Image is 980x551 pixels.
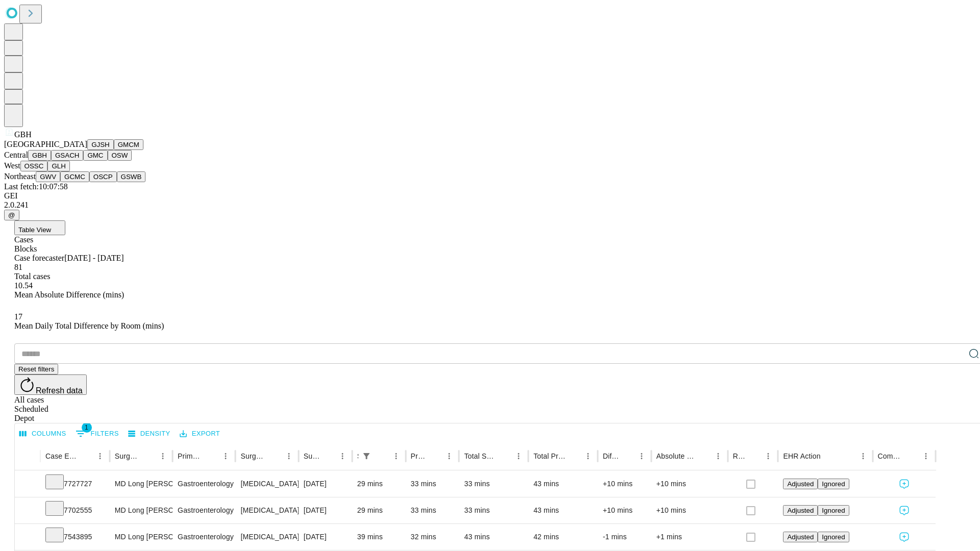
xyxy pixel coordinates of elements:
[818,505,849,516] button: Ignored
[14,321,164,330] span: Mean Daily Total Difference by Room (mins)
[82,422,92,433] span: 1
[89,171,117,182] button: OSCP
[442,449,456,463] button: Menu
[603,524,646,550] div: -1 mins
[14,281,33,290] span: 10.54
[304,452,320,460] div: Surgery Date
[4,191,976,201] div: GEI
[603,452,619,460] div: Difference
[411,497,454,523] div: 33 mins
[117,171,146,182] button: GSWB
[919,449,933,463] button: Menu
[156,449,170,463] button: Menu
[787,507,814,514] span: Adjusted
[14,272,50,281] span: Total cases
[533,497,593,523] div: 43 mins
[45,497,105,523] div: 7702555
[428,449,442,463] button: Sort
[783,479,818,489] button: Adjusted
[115,471,167,497] div: MD Long [PERSON_NAME]
[240,497,293,523] div: [MEDICAL_DATA] FLEXIBLE PROXIMAL DIAGNOSTIC
[36,171,60,182] button: GWV
[240,452,266,460] div: Surgery Name
[904,449,919,463] button: Sort
[335,449,350,463] button: Menu
[304,471,347,497] div: [DATE]
[464,452,496,460] div: Total Scheduled Duration
[240,524,293,550] div: [MEDICAL_DATA] FLEXIBLE PROXIMAL DIAGNOSTIC
[4,140,87,148] span: [GEOGRAPHIC_DATA]
[533,452,566,460] div: Total Predicted Duration
[511,449,526,463] button: Menu
[656,524,723,550] div: +1 mins
[581,449,595,463] button: Menu
[411,524,454,550] div: 32 mins
[411,452,427,460] div: Predicted In Room Duration
[787,480,814,488] span: Adjusted
[603,497,646,523] div: +10 mins
[47,161,69,171] button: GLH
[304,497,347,523] div: [DATE]
[108,150,132,161] button: OSW
[14,290,124,299] span: Mean Absolute Difference (mins)
[218,449,233,463] button: Menu
[14,263,22,271] span: 81
[141,449,156,463] button: Sort
[36,386,83,395] span: Refresh data
[4,161,20,170] span: West
[114,139,143,150] button: GMCM
[464,497,523,523] div: 33 mins
[20,502,35,520] button: Expand
[60,171,89,182] button: GCMC
[93,449,107,463] button: Menu
[51,150,83,161] button: GSACH
[20,161,48,171] button: OSSC
[14,130,32,139] span: GBH
[783,505,818,516] button: Adjusted
[4,210,19,220] button: @
[178,452,203,460] div: Primary Service
[761,449,775,463] button: Menu
[14,254,64,262] span: Case forecaster
[64,254,124,262] span: [DATE] - [DATE]
[464,524,523,550] div: 43 mins
[79,449,93,463] button: Sort
[14,364,58,374] button: Reset filters
[747,449,761,463] button: Sort
[357,524,401,550] div: 39 mins
[304,524,347,550] div: [DATE]
[240,471,293,497] div: [MEDICAL_DATA] FLEXIBLE PROXIMAL DIAGNOSTIC
[45,452,78,460] div: Case Epic Id
[856,449,870,463] button: Menu
[822,449,836,463] button: Sort
[4,201,976,210] div: 2.0.241
[115,497,167,523] div: MD Long [PERSON_NAME]
[126,426,173,442] button: Density
[533,524,593,550] div: 42 mins
[620,449,634,463] button: Sort
[204,449,218,463] button: Sort
[783,532,818,542] button: Adjusted
[375,449,389,463] button: Sort
[178,497,230,523] div: Gastroenterology
[656,471,723,497] div: +10 mins
[822,533,845,541] span: Ignored
[711,449,725,463] button: Menu
[45,524,105,550] div: 7543895
[497,449,511,463] button: Sort
[14,220,65,235] button: Table View
[411,471,454,497] div: 33 mins
[822,507,845,514] span: Ignored
[178,471,230,497] div: Gastroenterology
[8,211,15,219] span: @
[464,471,523,497] div: 33 mins
[177,426,223,442] button: Export
[357,497,401,523] div: 29 mins
[733,452,746,460] div: Resolved in EHR
[20,475,35,493] button: Expand
[603,471,646,497] div: +10 mins
[783,452,820,460] div: EHR Action
[18,226,51,234] span: Table View
[14,312,22,321] span: 17
[878,452,903,460] div: Comments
